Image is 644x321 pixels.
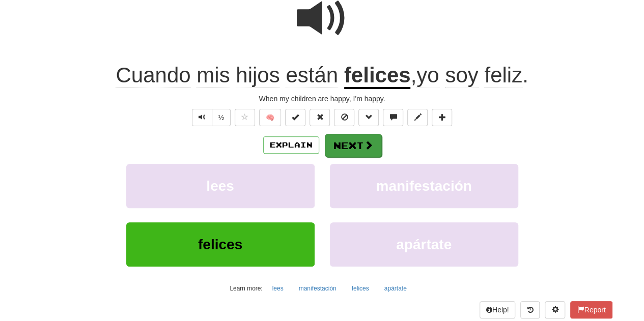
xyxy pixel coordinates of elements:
button: Favorite sentence (alt+f) [235,109,255,126]
button: manifestación [293,281,342,296]
div: When my children are happy, I'm happy. [32,94,612,104]
button: Help! [480,301,516,318]
span: manifestación [376,178,471,194]
span: felices [198,237,242,252]
span: soy [445,63,478,87]
button: apártate [330,222,518,267]
button: lees [267,281,289,296]
button: Set this sentence to 100% Mastered (alt+m) [285,109,305,126]
button: Round history (alt+y) [520,301,540,318]
button: Explain [263,136,319,154]
span: lees [206,178,234,194]
button: Report [570,301,612,318]
button: lees [126,164,315,208]
button: Discuss sentence (alt+u) [383,109,403,126]
u: felices [344,63,411,89]
span: , . [410,63,528,87]
span: apártate [396,237,452,252]
button: Grammar (alt+g) [358,109,379,126]
button: apártate [379,281,412,296]
button: 🧠 [259,109,281,126]
span: hijos [236,63,279,87]
button: felices [346,281,375,296]
button: ½ [212,109,231,126]
span: feliz [484,63,522,87]
button: Play sentence audio (ctl+space) [192,109,212,126]
button: manifestación [330,164,518,208]
button: Reset to 0% Mastered (alt+r) [310,109,330,126]
button: Edit sentence (alt+d) [407,109,428,126]
span: están [286,63,338,87]
span: Cuando [116,63,190,87]
button: Add to collection (alt+a) [432,109,452,126]
button: felices [126,222,315,267]
span: yo [416,63,439,87]
button: Next [325,134,382,157]
div: Text-to-speech controls [190,109,231,126]
button: Ignore sentence (alt+i) [334,109,354,126]
small: Learn more: [230,285,262,292]
span: mis [197,63,230,87]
